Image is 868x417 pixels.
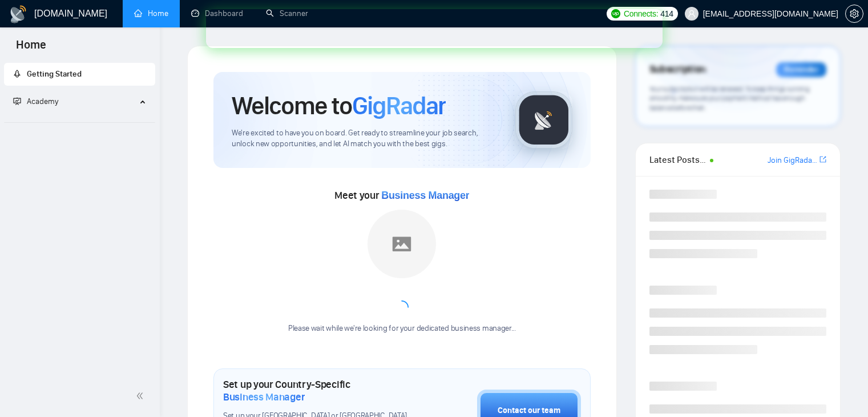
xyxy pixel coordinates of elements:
[232,128,497,150] span: We're excited to have you on board. Get ready to streamline your job search, unlock new opportuni...
[649,60,706,79] span: Subscription
[4,63,155,86] li: Getting Started
[845,9,863,18] a: setting
[819,154,826,165] a: export
[281,323,523,334] div: Please wait while we're looking for your dedicated business manager...
[649,153,706,167] span: Latest Posts from the GigRadar Community
[688,10,696,18] span: user
[624,7,658,20] span: Connects:
[232,90,446,121] h1: Welcome to
[660,7,673,20] span: 414
[845,5,863,23] button: setting
[191,9,243,18] a: dashboardDashboard
[819,155,826,164] span: export
[4,118,155,125] li: Academy Homepage
[498,404,560,417] div: Contact our team
[13,70,21,78] span: rocket
[13,97,58,106] span: Academy
[136,390,147,402] span: double-left
[649,85,810,112] span: Your subscription will be renewed. To keep things running smoothly, make sure your payment method...
[515,91,572,149] img: gigradar-logo.png
[368,210,436,278] img: placeholder.png
[223,378,420,403] h1: Set up your Country-Specific
[846,9,863,18] span: setting
[27,69,82,79] span: Getting Started
[381,190,469,201] span: Business Manager
[776,62,826,77] div: Reminder
[352,90,446,121] span: GigRadar
[768,154,817,167] a: Join GigRadar Slack Community
[27,97,58,106] span: Academy
[206,9,663,48] iframe: Intercom live chat банер
[7,37,55,61] span: Home
[13,97,21,105] span: fund-projection-screen
[829,378,857,406] iframe: Intercom live chat
[223,391,305,403] span: Business Manager
[394,299,410,315] span: loading
[266,9,308,18] a: searchScanner
[134,9,168,18] a: homeHome
[9,5,27,23] img: logo
[334,189,469,202] span: Meet your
